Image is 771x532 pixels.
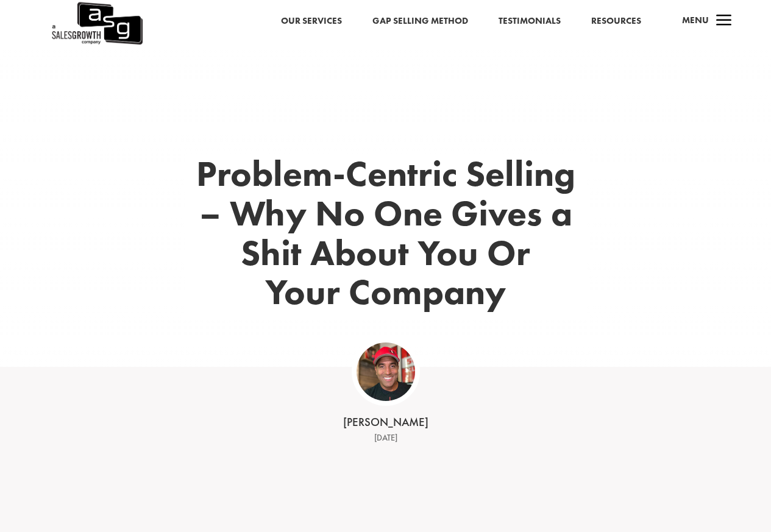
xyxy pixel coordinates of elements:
[357,342,415,401] img: ASG Co_alternate lockup (1)
[185,154,587,318] h1: Problem-Centric Selling – Why No One Gives a Shit About You Or Your Company
[197,414,575,431] div: [PERSON_NAME]
[591,13,641,29] a: Resources
[372,13,468,29] a: Gap Selling Method
[682,14,709,26] span: Menu
[197,431,575,445] div: [DATE]
[712,9,736,34] span: a
[499,13,561,29] a: Testimonials
[281,13,342,29] a: Our Services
